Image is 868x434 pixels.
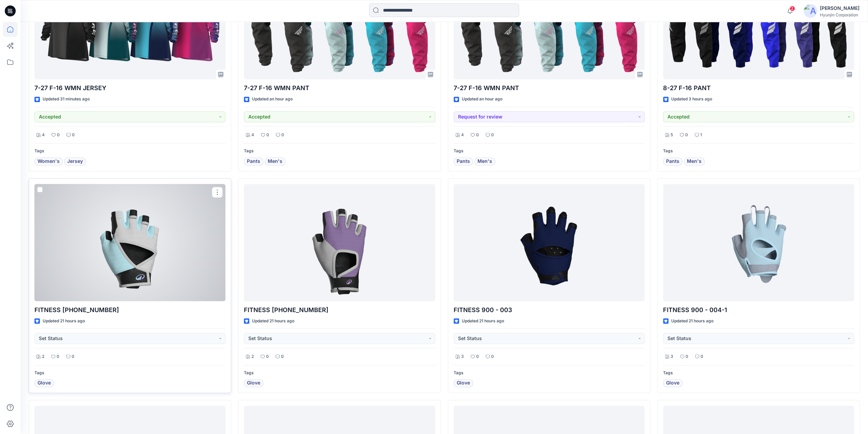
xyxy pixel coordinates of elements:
p: Updated 21 hours ago [671,318,713,325]
p: 3 [671,353,673,360]
span: Men's [268,157,282,166]
p: Tags [34,369,225,377]
p: 5 [671,131,673,139]
p: 7-27 F-16 WMN JERSEY [34,83,225,93]
a: FITNESS 900-006-1 [34,184,225,301]
p: 0 [57,353,59,360]
p: FITNESS 900 - 004-1 [663,305,854,315]
p: 3 [461,353,464,360]
div: Hyunjin Corporation [820,12,859,17]
p: 0 [476,353,479,360]
p: 8-27 F-16 PANT [663,83,854,93]
p: 0 [72,353,74,360]
p: Updated an hour ago [462,96,502,103]
p: Tags [34,148,225,155]
span: Pants [457,157,470,166]
span: Pants [666,157,679,166]
p: 0 [72,131,75,139]
a: FITNESS 900 - 004-1 [663,184,854,301]
p: Updated 21 hours ago [462,318,504,325]
p: 0 [266,131,269,139]
div: [PERSON_NAME] [820,4,859,12]
p: 4 [42,131,45,139]
span: 2 [790,6,795,11]
p: 0 [281,131,284,139]
p: 0 [281,353,284,360]
p: FITNESS [PHONE_NUMBER] [34,305,225,315]
p: 4 [461,131,464,139]
p: 0 [491,131,494,139]
a: FITNESS 900-008-1 [244,184,435,301]
p: 0 [266,353,269,360]
span: Glove [247,379,260,387]
p: 7-27 F-16 WMN PANT [244,83,435,93]
span: Men's [477,157,492,166]
p: Updated an hour ago [252,96,293,103]
p: Updated 3 hours ago [671,96,712,103]
a: FITNESS 900 - 003 [454,184,645,301]
p: Tags [663,148,854,155]
img: avatar [804,4,817,18]
p: Updated 21 hours ago [43,318,85,325]
span: Pants [247,157,260,166]
p: 2 [42,353,44,360]
p: Tags [244,369,435,377]
p: FITNESS [PHONE_NUMBER] [244,305,435,315]
p: 0 [686,353,688,360]
p: 0 [701,353,703,360]
p: Tags [663,369,854,377]
p: 7-27 F-16 WMN PANT [454,83,645,93]
p: 0 [476,131,479,139]
p: Tags [244,148,435,155]
p: Updated 21 hours ago [252,318,294,325]
p: 4 [251,131,254,139]
span: Men's [687,157,702,166]
span: Women's [38,157,60,166]
span: Glove [457,379,470,387]
p: Tags [454,148,645,155]
p: 0 [57,131,60,139]
p: FITNESS 900 - 003 [454,305,645,315]
p: Updated 31 minutes ago [43,96,90,103]
p: Tags [454,369,645,377]
span: Glove [666,379,679,387]
span: Glove [38,379,51,387]
p: 1 [700,131,702,139]
p: 2 [251,353,254,360]
p: 0 [491,353,494,360]
span: Jersey [67,157,83,166]
p: 0 [685,131,688,139]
